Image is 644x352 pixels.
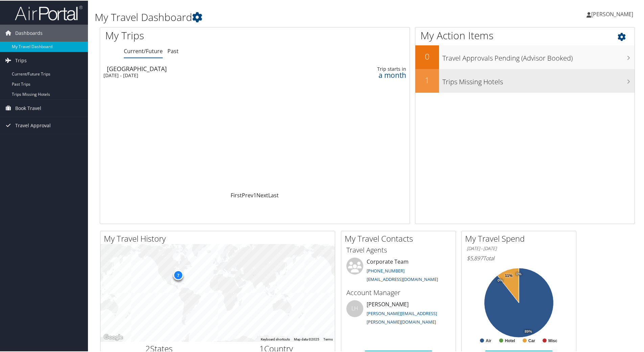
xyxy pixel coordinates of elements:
span: Dashboards [15,24,43,41]
h2: My Travel Spend [465,232,576,244]
h3: Trips Missing Hotels [442,73,635,86]
span: [PERSON_NAME] [591,10,633,17]
a: [PHONE_NUMBER] [367,267,405,273]
h1: My Action Items [415,28,635,42]
h2: My Travel History [104,232,335,244]
h2: My Travel Contacts [345,232,456,244]
a: Past [167,47,179,54]
h1: My Trips [105,28,276,42]
div: [DATE] - [DATE] [103,72,298,78]
a: Current/Future [124,47,163,54]
a: Last [268,191,279,198]
text: Misc [548,338,557,343]
span: Book Travel [15,99,41,116]
tspan: 0% [516,271,522,276]
a: 0Travel Approvals Pending (Advisor Booked) [415,45,635,68]
h6: Total [467,254,571,261]
h6: [DATE] - [DATE] [467,245,571,251]
tspan: 89% [525,329,532,333]
text: Hotel [505,338,515,343]
a: [PERSON_NAME] [586,3,640,24]
a: 1Trips Missing Hotels [415,68,635,92]
span: Map data ©2025 [294,337,319,340]
div: Trip starts in [338,65,406,71]
a: [PERSON_NAME][EMAIL_ADDRESS][PERSON_NAME][DOMAIN_NAME] [367,310,437,325]
h3: Travel Agents [346,245,451,254]
h3: Account Manager [346,287,451,297]
a: Terms (opens in new tab) [323,337,333,340]
a: Open this area in Google Maps (opens a new window) [102,332,124,341]
span: Travel Approval [15,116,51,133]
h2: 0 [415,50,439,62]
div: a month [338,71,406,78]
a: Prev [242,191,253,198]
h3: Travel Approvals Pending (Advisor Booked) [442,49,635,62]
a: [EMAIL_ADDRESS][DOMAIN_NAME] [367,276,438,282]
div: 7 [173,269,183,280]
text: Air [486,338,491,343]
tspan: 0% [498,278,503,282]
span: $5,897 [467,254,483,261]
a: 1 [253,191,256,198]
span: Trips [15,51,27,68]
img: Google [102,332,124,341]
tspan: 11% [505,273,512,277]
a: Next [256,191,268,198]
h2: 1 [415,74,439,85]
li: Corporate Team [343,257,454,285]
img: airportal-logo.png [15,4,83,20]
div: LH [346,300,363,316]
text: Car [528,338,535,343]
li: [PERSON_NAME] [343,300,454,327]
h1: My Travel Dashboard [95,9,458,24]
div: [GEOGRAPHIC_DATA] [107,65,301,71]
a: First [231,191,242,198]
button: Keyboard shortcuts [261,336,290,341]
